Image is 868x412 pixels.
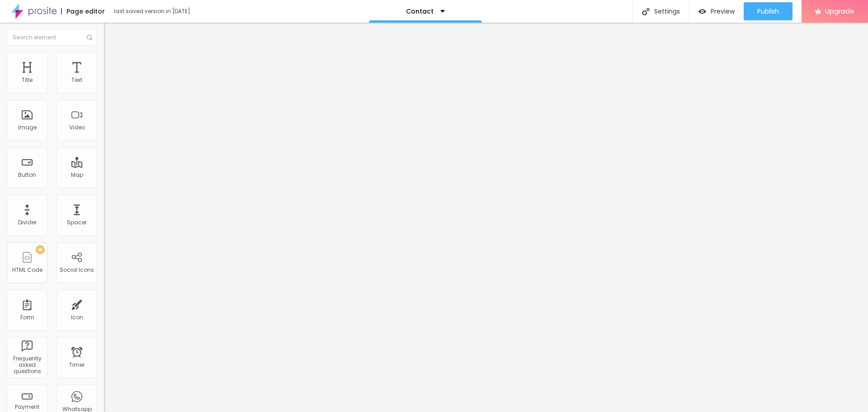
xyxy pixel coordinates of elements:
img: view-1.svg [698,8,706,15]
span: Preview [711,8,735,15]
div: Page editor [61,8,105,14]
div: Social Icons [60,267,94,273]
div: Form [20,314,34,321]
button: Publish [744,2,793,20]
div: Title [22,77,33,83]
div: Button [18,172,36,178]
div: last saved version in [DATE] [114,9,218,14]
div: HTML Code [12,267,42,273]
div: Map [71,172,83,178]
div: Frequently asked questions [9,355,45,375]
p: Contact [406,8,434,14]
span: Publish [757,8,779,15]
iframe: Editor [104,23,868,412]
img: Icone [642,8,650,15]
div: Timer [69,362,85,368]
div: Spacer [67,219,87,226]
img: Icone [87,35,92,40]
div: Icon [71,314,83,321]
input: Search element [7,29,97,46]
span: Upgrade [825,7,854,15]
div: Video [69,124,85,131]
div: Image [18,124,37,131]
button: Preview [689,2,744,20]
div: Divider [18,219,37,226]
div: Text [71,77,82,83]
